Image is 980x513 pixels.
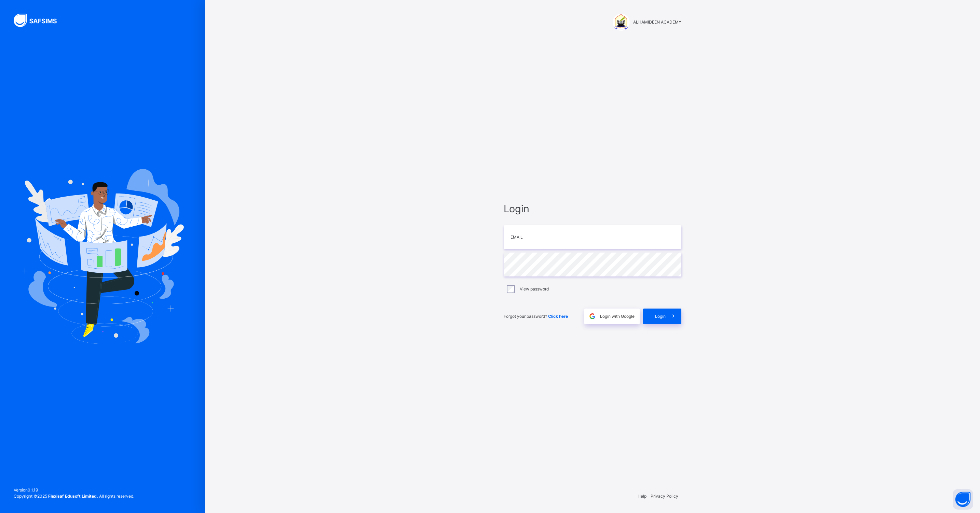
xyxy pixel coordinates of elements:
[504,201,681,216] span: Login
[504,314,568,319] span: Forgot your password?
[655,313,666,319] span: Login
[633,19,681,25] span: ALHAMIDEEN ACADEMY
[588,312,596,320] img: google.396cfc9801f0270233282035f929180a.svg
[48,494,98,499] strong: Flexisaf Edusoft Limited.
[953,489,973,510] button: Open asap
[14,487,134,493] span: Version 0.1.19
[21,169,184,344] img: Hero Image
[600,313,635,319] span: Login with Google
[14,14,65,27] img: SAFSIMS Logo
[520,286,549,292] label: View password
[651,494,678,499] a: Privacy Policy
[14,494,134,499] span: Copyright © 2025 All rights reserved.
[638,494,646,499] a: Help
[548,314,568,319] a: Click here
